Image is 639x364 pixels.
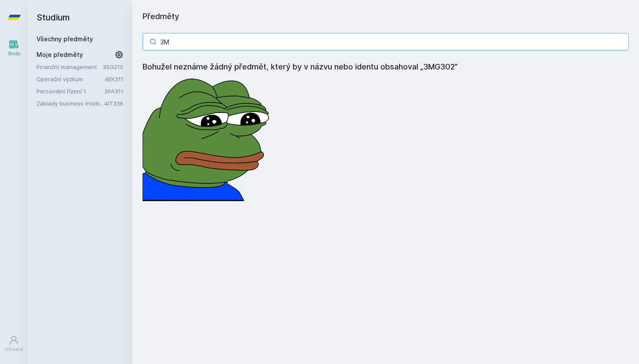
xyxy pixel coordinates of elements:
span: Moje předměty [37,50,83,59]
a: 3SG210 [103,63,123,70]
input: Název nebo ident předmětu… [143,33,629,50]
div: Uživatel [5,346,23,353]
a: Personální řízení 1 [37,87,104,96]
a: Uživatel [2,331,26,357]
a: Základy business intelligence [37,99,104,108]
img: error_picture.png [143,73,273,201]
a: Všechny předměty [37,35,93,43]
a: 3PA311 [104,88,123,95]
h4: Bohužel neznáme žádný předmět, který by v názvu nebo identu obsahoval „3MG302” [143,61,629,73]
a: Operační výzkum [37,75,105,83]
a: Study [2,35,26,61]
a: 4IT336 [104,100,123,107]
h1: Předměty [143,10,629,23]
a: 4EK311 [105,76,123,83]
div: Study [8,50,20,57]
a: Finanční management [37,63,103,71]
